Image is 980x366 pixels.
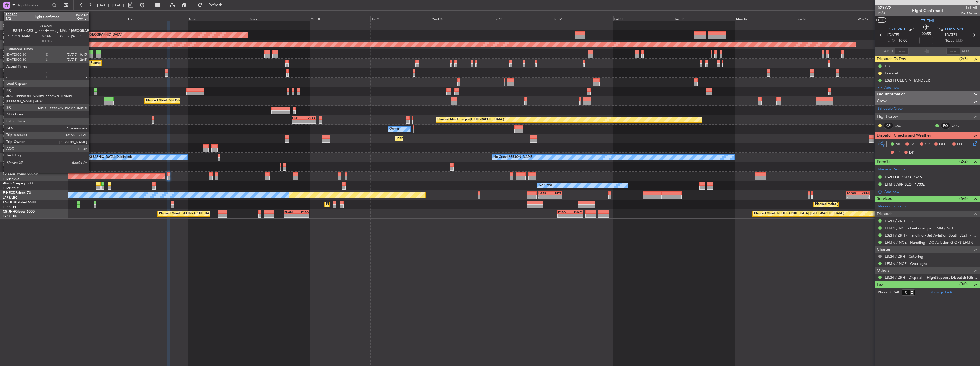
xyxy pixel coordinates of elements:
[389,125,399,133] div: Owner
[613,16,674,21] div: Sat 13
[3,163,16,166] span: T7-DYN
[195,1,229,10] button: Refresh
[3,167,38,172] a: EVRA/[PERSON_NAME]
[550,195,561,199] div: -
[297,214,309,217] div: -
[796,16,857,21] div: Tue 16
[3,154,44,157] a: LX-AOACitation Mustang
[909,150,914,156] span: DP
[885,240,973,245] a: LFMN / NCE - Handling - DC Aviation-G-OPS LFMN
[3,116,29,119] a: T7-FFIFalcon 7X
[885,275,977,280] a: LSZH / ZRH - Dispatch - FlightSupport Dispatch [GEOGRAPHIC_DATA]
[885,78,930,83] div: LSZH FUEL VIA HANDLER
[17,1,50,9] input: Trip Number
[6,11,62,20] button: Only With Activity
[961,5,977,11] span: T7EMI
[3,210,35,213] a: CS-JHHGlobal 6000
[941,123,950,129] div: FO
[3,120,20,125] a: VHHH/HKG
[91,59,180,68] div: Planned Maint [GEOGRAPHIC_DATA] ([GEOGRAPHIC_DATA])
[885,261,927,266] a: LFMN / NCE - Overnight
[878,5,891,11] span: 529772
[3,182,33,185] a: 9H-LPZLegacy 500
[884,85,977,90] div: Add new
[885,219,915,223] a: LSZH / ZRH - Fuel
[754,210,844,218] div: Planned Maint [GEOGRAPHIC_DATA] ([GEOGRAPHIC_DATA])
[538,192,550,195] div: UGTB
[887,38,897,44] span: ETOT
[558,214,570,217] div: -
[884,48,893,54] span: ATOT
[3,88,35,91] a: G-ENRGPraetor 600
[3,50,50,54] a: G-GARECessna Citation XLS+
[3,78,15,82] span: G-SPCY
[877,56,906,62] span: Dispatch To-Dos
[3,50,16,54] span: G-GARE
[69,11,79,16] div: [DATE]
[3,116,13,119] span: T7-FFI
[3,64,18,68] a: EGLF/FAB
[570,210,582,214] div: EHAM
[3,41,50,44] a: G-GAALCessna Citation XLS+
[397,134,434,143] div: Planned Maint Dusseldorf
[3,172,38,176] a: T7-EMIHawker 900XP
[159,210,249,218] div: Planned Maint [GEOGRAPHIC_DATA] ([GEOGRAPHIC_DATA])
[3,191,15,195] span: F-HECD
[885,233,977,238] a: LSZH / ZRH - Handling - Jet Aviation South LSZH / ZRH
[3,54,20,59] a: EGNR/CEG
[945,38,954,44] span: 16:55
[188,16,249,21] div: Sat 6
[3,201,16,204] span: CS-DOU
[877,246,891,253] span: Charter
[3,214,18,219] a: LFPB/LBG
[895,150,900,156] span: FP
[97,3,124,8] span: [DATE] - [DATE]
[538,195,550,199] div: -
[735,16,796,21] div: Mon 15
[959,281,968,287] span: (0/0)
[877,132,931,139] span: Dispatch Checks and Weather
[847,195,858,199] div: -
[957,142,964,147] span: FFC
[858,195,869,199] div: -
[877,113,898,120] span: Flight Crew
[249,16,310,21] div: Sun 7
[127,16,188,21] div: Fri 5
[304,120,315,123] div: -
[952,123,965,128] a: OLC
[878,290,899,295] label: Planned PAX
[895,142,901,147] span: MF
[68,153,132,162] div: No Crew [GEOGRAPHIC_DATA] (Dublin Intl)
[3,139,20,143] a: EGGW/LTN
[3,196,18,200] a: LFPB/LBG
[961,48,971,54] span: ALDT
[878,106,903,112] a: Schedule Crew
[3,60,36,63] a: G-SIRSCitation Excel
[3,186,19,190] a: LFMD/CEQ
[3,88,16,91] span: G-ENRG
[922,31,931,37] span: 00:55
[857,16,917,21] div: Wed 17
[3,172,14,176] span: T7-EMI
[3,45,20,49] a: EGGW/LTN
[876,17,886,23] button: UTC
[3,97,41,101] a: G-VNORChallenger 650
[146,97,236,105] div: Planned Maint [GEOGRAPHIC_DATA] ([GEOGRAPHIC_DATA])
[815,200,905,209] div: Planned Maint [GEOGRAPHIC_DATA] ([GEOGRAPHIC_DATA])
[885,254,923,259] a: LSZH / ZRH - Catering
[3,31,37,35] a: G-FOMOGlobal 6000
[925,142,930,147] span: CR
[304,116,315,120] div: ZBAA
[3,101,18,106] a: EGLF/FAB
[3,31,17,35] span: G-FOMO
[310,16,370,21] div: Mon 8
[431,16,492,21] div: Wed 10
[878,204,906,209] a: Manage Services
[945,27,964,32] span: LFMN NCE
[3,201,36,204] a: CS-DOUGlobal 6500
[885,226,954,231] a: LFMN / NCE - Fuel - G-Ops LFMN / NCE
[3,125,34,129] a: T7-LZZIPraetor 600
[492,16,553,21] div: Thu 11
[3,41,16,44] span: G-GAAL
[877,98,887,105] span: Crew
